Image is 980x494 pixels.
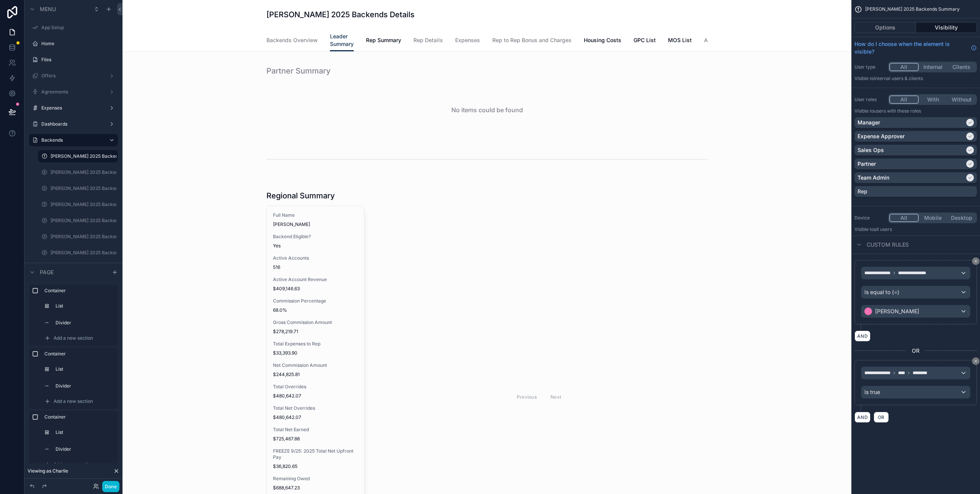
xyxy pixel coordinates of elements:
span: [PERSON_NAME] [875,308,919,315]
p: Visible to [854,226,977,232]
p: Partner [857,160,876,168]
span: [PERSON_NAME] 2025 Backends Summary [865,6,960,12]
label: User type [854,64,885,70]
label: Container [44,351,115,357]
span: Is true [864,388,880,396]
span: How do I choose when the element is visible? [854,40,968,56]
button: Internal [919,63,947,71]
a: Dashboards [41,121,106,127]
label: [PERSON_NAME] 2025 Backends [51,218,116,224]
label: List [56,429,113,435]
button: Visibility [916,22,977,33]
span: Custom rules [867,241,909,249]
button: Done [102,481,119,492]
span: Backends Overview [266,36,318,44]
label: Offers [41,73,106,79]
a: GPC List [634,33,656,49]
button: Is equal to (=) [861,286,970,299]
button: Without [947,95,976,104]
label: Container [44,414,115,420]
a: Files [41,57,116,63]
span: Rep Summary [366,36,401,44]
a: Leader Summary [330,29,354,52]
a: Backends Overview [266,33,318,49]
label: User roles [854,97,885,103]
label: Divider [56,383,113,389]
p: Visible to [854,75,977,82]
p: Rep [857,188,867,195]
label: App Setup [41,25,116,31]
span: Menu [40,5,56,13]
label: [PERSON_NAME] 2025 Backends [51,201,116,208]
button: Is true [861,386,970,399]
label: Expenses [41,105,106,111]
button: All [889,63,919,71]
a: Rep Details [413,33,443,49]
a: How do I choose when the element is visible? [854,40,977,56]
label: [PERSON_NAME] 2025 Backends [51,185,116,191]
p: Team Admin [857,174,889,182]
label: List [56,303,113,309]
span: all users [874,226,892,232]
label: [PERSON_NAME] 2025 Backends [51,234,116,240]
h1: [PERSON_NAME] 2025 Backends Details [266,9,415,20]
span: Rep to Rep Bonus and Charges [492,36,572,44]
label: Agreements [41,89,106,95]
div: scrollable content [24,281,122,479]
a: Housing Costs [584,33,621,49]
span: Page [40,268,54,276]
span: Rep Details [413,36,443,44]
span: Leader Summary [330,33,354,48]
button: All [889,95,919,104]
span: Is equal to (=) [864,288,899,296]
label: Home [41,41,116,47]
button: Desktop [947,214,976,222]
button: Clients [947,63,976,71]
label: [PERSON_NAME] 2025 Backends Summary [51,153,116,159]
label: Divider [56,446,113,452]
label: Container [44,288,115,294]
span: Expenses [455,36,480,44]
button: OR [874,412,889,423]
button: Mobile [919,214,947,222]
button: All [889,214,919,222]
label: [PERSON_NAME] 2025 Backends [51,250,116,256]
span: Viewing as Charlie [28,468,68,474]
button: Options [854,22,916,33]
a: Rep to Rep Bonus and Charges [492,33,572,49]
p: Visible to [854,108,977,114]
span: Internal users & clients [874,75,923,81]
span: Housing Costs [584,36,621,44]
span: Audit Log [704,36,729,44]
button: AND [854,330,871,342]
label: Divider [56,320,113,326]
button: With [919,95,947,104]
a: Expenses [455,33,480,49]
p: Expense Approver [857,132,905,140]
span: GPC List [634,36,656,44]
span: Add a new section [54,398,93,404]
span: Add a new section [54,335,93,341]
button: AND [854,412,871,423]
label: [PERSON_NAME] 2025 Backends [51,169,116,175]
span: Users with these roles [874,108,921,114]
span: MOS List [668,36,692,44]
p: Sales Ops [857,146,884,154]
label: List [56,366,113,372]
span: OR [876,414,886,420]
span: Add a new section [54,461,93,468]
a: MOS List [668,33,692,49]
label: Device [854,215,885,221]
label: Backends [41,137,103,143]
